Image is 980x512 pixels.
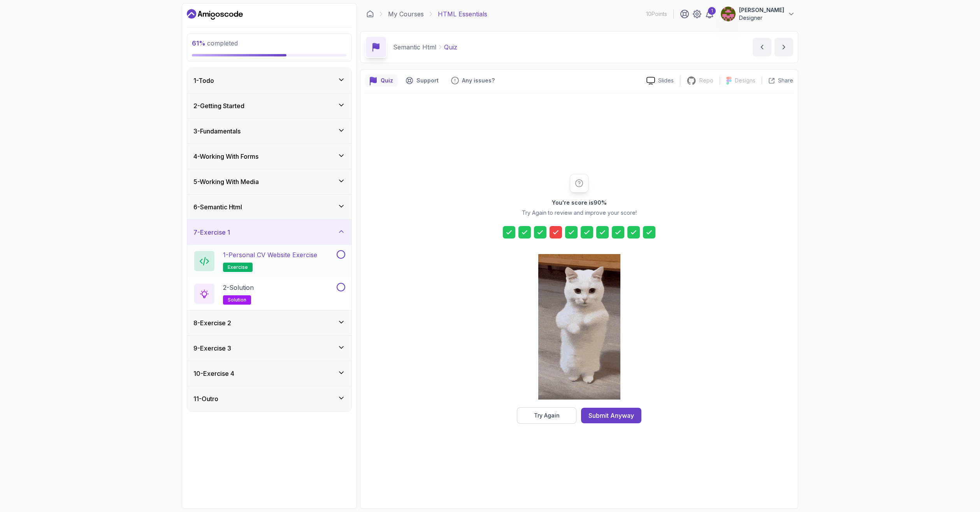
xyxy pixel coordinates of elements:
button: Submit Anyway [581,408,641,423]
p: Repo [699,77,713,84]
button: Support button [401,74,443,87]
button: 9-Exercise 3 [187,336,351,361]
img: user profile image [721,7,736,21]
button: Feedback button [446,74,499,87]
button: 8-Exercise 2 [187,310,351,335]
div: Submit Anyway [588,411,634,420]
span: exercise [228,264,248,270]
button: user profile image[PERSON_NAME]Designer [720,6,795,22]
h3: 5 - Working With Media [193,177,259,186]
p: 1 - Personal CV Website Exercise [223,250,317,260]
button: 1-Todo [187,68,351,93]
p: 10 Points [646,10,667,18]
p: Designer [739,14,784,22]
p: HTML Essentials [438,9,487,19]
img: cool-cat [538,254,620,400]
p: 2 - Solution [223,283,254,292]
p: Semantic Html [393,42,436,52]
h3: 4 - Working With Forms [193,152,258,161]
a: Slides [640,77,680,85]
div: 1 [708,7,716,15]
h3: 9 - Exercise 3 [193,344,231,353]
p: Support [416,77,439,84]
h3: 6 - Semantic Html [193,202,242,212]
p: Designs [735,77,755,84]
button: quiz button [365,74,398,87]
h3: 1 - Todo [193,76,214,85]
button: 11-Outro [187,386,351,411]
span: completed [192,39,238,47]
button: Try Again [517,407,576,424]
button: 1-Personal CV Website Exerciseexercise [193,250,345,272]
a: 1 [705,9,714,19]
button: Share [762,77,793,84]
p: Slides [658,77,674,84]
h3: 7 - Exercise 1 [193,228,230,237]
a: My Courses [388,9,424,19]
span: 61 % [192,39,205,47]
a: Dashboard [366,10,374,18]
h3: 8 - Exercise 2 [193,318,231,328]
span: solution [228,297,246,303]
h3: 2 - Getting Started [193,101,244,110]
button: 3-Fundamentals [187,119,351,144]
p: Any issues? [462,77,495,84]
button: 7-Exercise 1 [187,220,351,245]
p: Quiz [444,42,457,52]
button: previous content [753,38,771,56]
h3: 11 - Outro [193,394,218,403]
button: 5-Working With Media [187,169,351,194]
h2: You're score is 90 % [552,199,607,207]
p: Quiz [381,77,393,84]
p: [PERSON_NAME] [739,6,784,14]
h3: 3 - Fundamentals [193,126,241,136]
p: Share [778,77,793,84]
button: next content [775,38,793,56]
p: Try Again to review and improve your score! [522,209,637,217]
button: 6-Semantic Html [187,195,351,219]
button: 10-Exercise 4 [187,361,351,386]
a: Dashboard [187,8,243,21]
button: 2-Getting Started [187,93,351,118]
button: 2-Solutionsolution [193,283,345,305]
h3: 10 - Exercise 4 [193,369,234,378]
button: 4-Working With Forms [187,144,351,169]
div: Try Again [534,412,560,419]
